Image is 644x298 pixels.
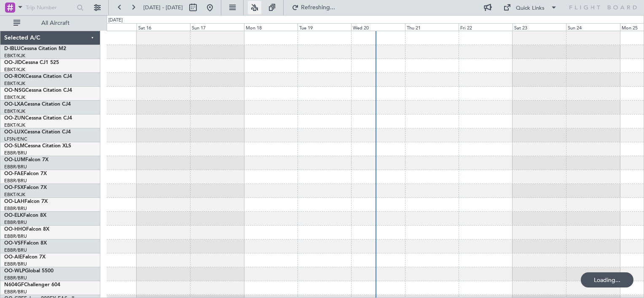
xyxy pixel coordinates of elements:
[459,23,512,31] div: Fri 22
[4,247,27,253] a: EBBR/BRU
[4,122,25,128] a: EBKT/KJK
[499,1,561,14] button: Quick Links
[4,192,25,198] a: EBKT/KJK
[4,219,27,226] a: EBBR/BRU
[4,60,59,65] a: OO-JIDCessna CJ1 525
[4,261,27,267] a: EBBR/BRU
[4,88,72,93] a: OO-NSGCessna Citation CJ4
[9,16,91,30] button: All Aircraft
[4,53,25,59] a: EBKT/KJK
[4,282,60,287] a: N604GFChallenger 604
[4,157,25,162] span: OO-LUM
[4,157,48,162] a: OO-LUMFalcon 7X
[4,46,66,51] a: D-IBLUCessna Citation M2
[4,74,25,79] span: OO-ROK
[4,185,47,190] a: OO-FSXFalcon 7X
[190,23,244,31] div: Sun 17
[108,17,123,24] div: [DATE]
[4,94,25,101] a: EBKT/KJK
[4,199,24,204] span: OO-LAH
[26,1,74,14] input: Trip Number
[4,178,27,184] a: EBBR/BRU
[4,108,25,114] a: EBKT/KJK
[4,185,24,190] span: OO-FSX
[4,227,49,232] a: OO-HHOFalcon 8X
[298,23,351,31] div: Tue 19
[4,227,26,232] span: OO-HHO
[4,102,71,107] a: OO-LXACessna Citation CJ4
[244,23,298,31] div: Mon 18
[4,74,72,79] a: OO-ROKCessna Citation CJ4
[4,130,71,135] a: OO-LUXCessna Citation CJ4
[4,205,27,212] a: EBBR/BRU
[288,1,338,14] button: Refreshing...
[4,67,25,73] a: EBKT/KJK
[301,5,336,11] span: Refreshing...
[4,150,27,156] a: EBBR/BRU
[22,20,89,26] span: All Aircraft
[83,23,136,31] div: Fri 15
[4,88,25,93] span: OO-NSG
[4,255,46,260] a: OO-AIEFalcon 7X
[4,171,47,176] a: OO-FAEFalcon 7X
[4,144,24,149] span: OO-SLM
[4,60,22,65] span: OO-JID
[4,46,21,51] span: D-IBLU
[581,272,633,287] div: Loading...
[4,241,47,246] a: OO-VSFFalcon 8X
[4,102,24,107] span: OO-LXA
[4,116,25,121] span: OO-ZUN
[4,282,24,287] span: N604GF
[4,164,27,170] a: EBBR/BRU
[4,289,27,295] a: EBBR/BRU
[4,269,25,274] span: OO-WLP
[4,233,27,239] a: EBBR/BRU
[4,213,46,218] a: OO-ELKFalcon 8X
[4,275,27,281] a: EBBR/BRU
[4,144,71,149] a: OO-SLMCessna Citation XLS
[351,23,405,31] div: Wed 20
[4,171,24,176] span: OO-FAE
[566,23,620,31] div: Sun 24
[4,80,25,87] a: EBKT/KJK
[4,136,27,142] a: LFSN/ENC
[4,116,72,121] a: OO-ZUNCessna Citation CJ4
[137,23,190,31] div: Sat 16
[4,213,23,218] span: OO-ELK
[405,23,459,31] div: Thu 21
[4,255,22,260] span: OO-AIE
[4,199,48,204] a: OO-LAHFalcon 7X
[516,4,545,13] div: Quick Links
[4,130,24,135] span: OO-LUX
[4,269,54,274] a: OO-WLPGlobal 5500
[513,23,566,31] div: Sat 23
[143,4,183,11] span: [DATE] - [DATE]
[4,241,24,246] span: OO-VSF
